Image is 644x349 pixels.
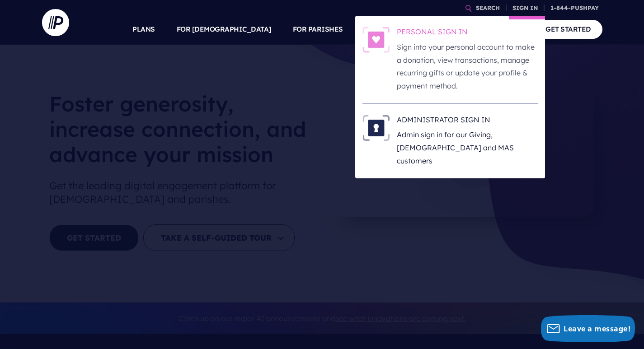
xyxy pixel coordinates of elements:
img: ADMINISTRATOR SIGN IN - Illustration [362,115,390,141]
p: Admin sign in for our Giving, [DEMOGRAPHIC_DATA] and MAS customers [397,128,538,167]
h6: ADMINISTRATOR SIGN IN [397,115,538,128]
a: PERSONAL SIGN IN - Illustration PERSONAL SIGN IN Sign into your personal account to make a donati... [362,27,538,93]
img: PERSONAL SIGN IN - Illustration [362,27,390,53]
a: SOLUTIONS [365,14,405,45]
p: Sign into your personal account to make a donation, view transactions, manage recurring gifts or ... [397,41,538,93]
a: FOR [DEMOGRAPHIC_DATA] [177,14,271,45]
button: Leave a message! [541,315,635,342]
a: PLANS [132,14,155,45]
a: FOR PARISHES [293,14,343,45]
h6: PERSONAL SIGN IN [397,27,538,40]
a: ADMINISTRATOR SIGN IN - Illustration ADMINISTRATOR SIGN IN Admin sign in for our Giving, [DEMOGRA... [362,115,538,168]
a: COMPANY [479,14,513,45]
a: GET STARTED [534,20,602,38]
span: Leave a message! [564,324,630,334]
a: EXPLORE [426,14,458,45]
